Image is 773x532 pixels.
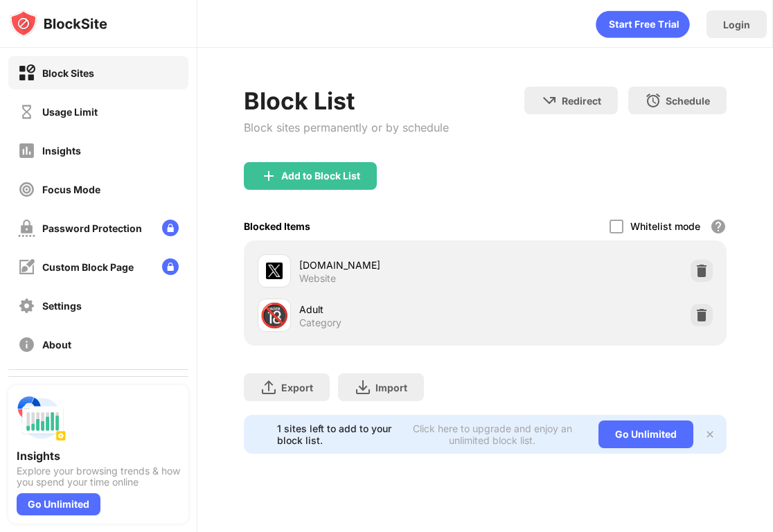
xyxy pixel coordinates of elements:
div: Block List [244,87,449,115]
img: x-button.svg [704,429,716,440]
div: Password Protection [42,222,142,234]
img: push-insights.svg [17,393,66,443]
img: lock-menu.svg [162,258,179,275]
div: [DOMAIN_NAME] [299,258,486,272]
div: Login [723,19,750,30]
div: Custom Block Page [42,261,134,273]
div: Insights [42,145,81,157]
div: Settings [42,300,82,312]
img: logo-blocksite.svg [10,10,107,37]
div: animation [596,10,690,38]
div: Block sites permanently or by schedule [244,121,449,134]
div: Schedule [666,95,710,107]
div: Export [281,382,313,393]
img: focus-off.svg [18,181,35,198]
div: 🔞 [260,301,289,330]
div: About [42,339,71,351]
div: Focus Mode [42,184,100,195]
div: Go Unlimited [598,420,693,448]
div: 1 sites left to add to your block list. [277,423,394,446]
div: Website [299,272,336,285]
div: Add to Block List [281,170,360,181]
img: settings-off.svg [18,297,35,314]
div: Blocked Items [244,220,310,232]
div: Redirect [562,95,601,107]
div: Insights [17,449,180,463]
div: Explore your browsing trends & how you spend your time online [17,465,180,488]
img: password-protection-off.svg [18,220,35,237]
div: Import [375,382,407,393]
img: block-on.svg [18,64,35,82]
div: Whitelist mode [630,220,700,232]
div: Category [299,317,341,329]
div: Block Sites [42,67,94,79]
div: Usage Limit [42,106,98,118]
img: favicons [266,263,283,279]
img: time-usage-off.svg [18,103,35,121]
div: Click here to upgrade and enjoy an unlimited block list. [402,423,582,446]
img: lock-menu.svg [162,220,179,236]
img: insights-off.svg [18,142,35,159]
img: about-off.svg [18,336,35,353]
img: customize-block-page-off.svg [18,258,35,276]
div: Adult [299,302,486,317]
div: Go Unlimited [17,493,100,515]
